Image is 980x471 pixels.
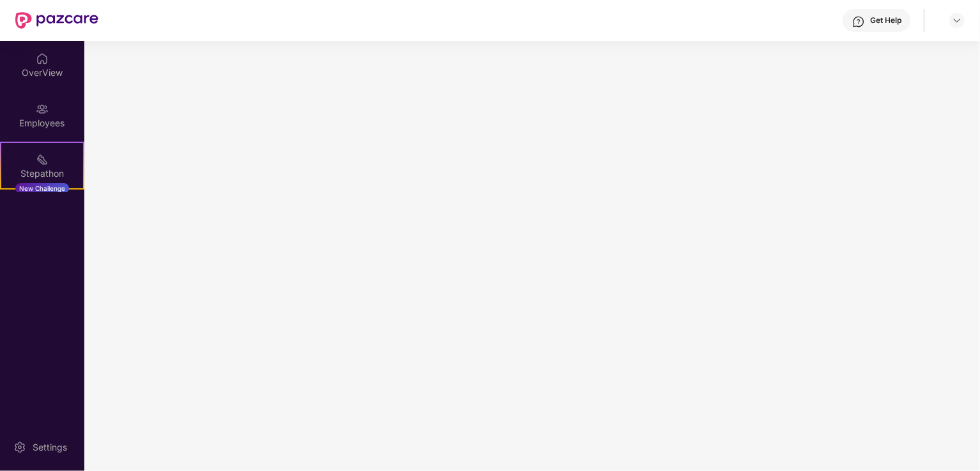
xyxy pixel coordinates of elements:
img: svg+xml;base64,PHN2ZyB4bWxucz0iaHR0cDovL3d3dy53My5vcmcvMjAwMC9zdmciIHdpZHRoPSIyMSIgaGVpZ2h0PSIyMC... [36,153,49,166]
div: Get Help [870,15,901,26]
img: New Pazcare Logo [15,12,98,29]
div: New Challenge [15,183,69,193]
img: svg+xml;base64,PHN2ZyBpZD0iRHJvcGRvd24tMzJ4MzIiIHhtbG5zPSJodHRwOi8vd3d3LnczLm9yZy8yMDAwL3N2ZyIgd2... [952,15,962,26]
img: svg+xml;base64,PHN2ZyBpZD0iSGVscC0zMngzMiIgeG1sbnM9Imh0dHA6Ly93d3cudzMub3JnLzIwMDAvc3ZnIiB3aWR0aD... [852,15,865,28]
img: svg+xml;base64,PHN2ZyBpZD0iU2V0dGluZy0yMHgyMCIgeG1sbnM9Imh0dHA6Ly93d3cudzMub3JnLzIwMDAvc3ZnIiB3aW... [13,441,26,454]
img: svg+xml;base64,PHN2ZyBpZD0iSG9tZSIgeG1sbnM9Imh0dHA6Ly93d3cudzMub3JnLzIwMDAvc3ZnIiB3aWR0aD0iMjAiIG... [36,52,49,65]
div: Settings [29,441,71,454]
div: Stepathon [1,167,83,180]
img: svg+xml;base64,PHN2ZyBpZD0iRW1wbG95ZWVzIiB4bWxucz0iaHR0cDovL3d3dy53My5vcmcvMjAwMC9zdmciIHdpZHRoPS... [36,103,49,116]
